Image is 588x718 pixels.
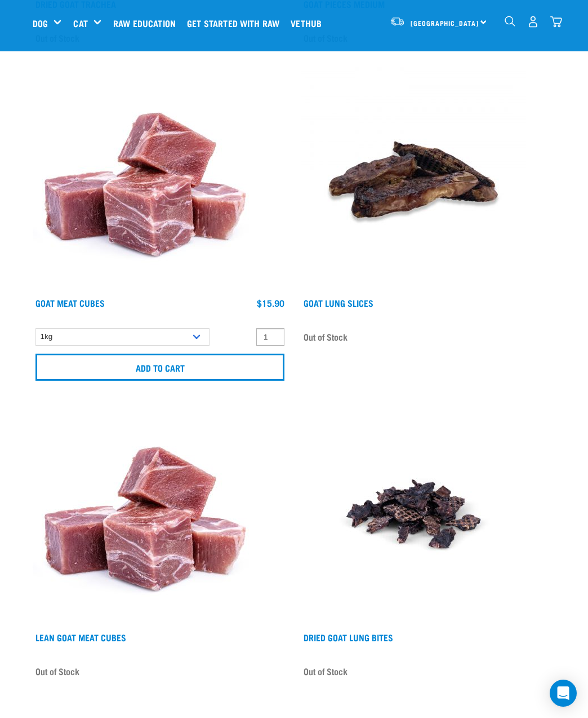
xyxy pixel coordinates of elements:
a: Dried Goat Lung Bites [304,635,393,640]
span: Out of Stock [304,328,348,345]
a: Goat Lung Slices [304,300,373,305]
a: Goat Meat Cubes [35,300,105,305]
img: home-icon-1@2x.png [505,16,515,27]
div: $15.90 [257,298,284,308]
a: Cat [73,16,87,30]
img: home-icon@2x.png [550,16,562,28]
a: Vethub [288,1,330,46]
a: Get started with Raw [184,1,288,46]
a: Dog [33,16,48,30]
a: Lean Goat Meat Cubes [35,635,126,640]
div: Open Intercom Messenger [550,680,577,707]
span: [GEOGRAPHIC_DATA] [411,21,479,25]
img: 1184 Wild Goat Meat Cubes Boneless 01 [33,67,258,292]
img: user.png [527,16,539,28]
img: Venison Lung Bites [301,401,526,627]
a: Raw Education [110,1,184,46]
img: 1184 Wild Goat Meat Cubes Boneless 01 [33,401,258,627]
span: Out of Stock [35,663,79,680]
img: 59052 [301,67,526,292]
img: van-moving.png [390,16,405,27]
span: Out of Stock [304,663,348,680]
input: Add to cart [35,354,284,381]
input: 1 [256,328,284,346]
